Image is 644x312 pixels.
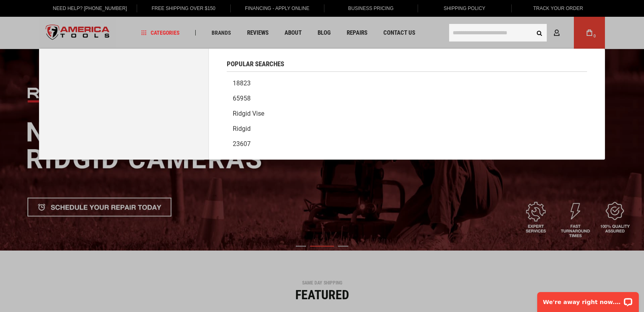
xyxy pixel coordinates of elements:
[212,30,231,36] span: Brands
[227,121,587,136] a: Ridgid
[141,30,180,36] span: Categories
[227,61,284,67] span: Popular Searches
[532,287,644,312] iframe: LiveChat chat widget
[227,91,587,106] a: 65958
[227,76,587,91] a: 18823
[532,25,547,40] button: Search
[227,106,587,121] a: Ridgid vise
[227,136,587,152] a: 23607
[138,28,183,38] a: Categories
[208,28,235,38] a: Brands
